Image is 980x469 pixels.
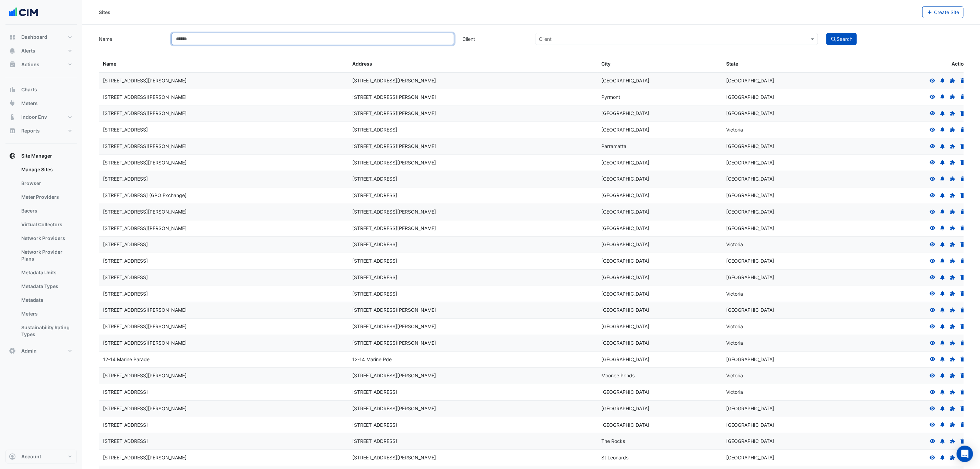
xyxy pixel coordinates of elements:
[726,437,842,445] div: [GEOGRAPHIC_DATA]
[960,422,966,428] a: Delete Site
[602,323,718,331] div: [GEOGRAPHIC_DATA]
[602,110,718,117] div: [GEOGRAPHIC_DATA]
[726,388,842,396] div: Victoria
[9,152,16,159] app-icon: Site Manager
[352,290,593,298] div: [STREET_ADDRESS]
[352,77,593,85] div: [STREET_ADDRESS][PERSON_NAME]
[960,291,966,297] a: Delete Site
[726,241,842,249] div: Victoria
[726,110,842,117] div: [GEOGRAPHIC_DATA]
[726,372,842,380] div: Victoria
[103,126,344,134] div: [STREET_ADDRESS]
[352,225,593,232] div: [STREET_ADDRESS][PERSON_NAME]
[602,290,718,298] div: [GEOGRAPHIC_DATA]
[16,231,77,245] a: Network Providers
[16,279,77,293] a: Metadata Types
[960,127,966,133] a: Delete Site
[602,274,718,282] div: [GEOGRAPHIC_DATA]
[21,61,39,68] span: Actions
[21,152,52,159] span: Site Manager
[726,421,842,429] div: [GEOGRAPHIC_DATA]
[726,405,842,413] div: [GEOGRAPHIC_DATA]
[960,94,966,100] a: Delete Site
[103,77,344,85] div: [STREET_ADDRESS][PERSON_NAME]
[5,163,77,344] div: Site Manager
[960,438,966,444] a: Delete Site
[960,143,966,149] a: Delete Site
[726,93,842,101] div: [GEOGRAPHIC_DATA]
[103,159,344,167] div: [STREET_ADDRESS][PERSON_NAME]
[103,175,344,183] div: [STREET_ADDRESS]
[16,218,77,231] a: Virtual Collectors
[103,61,116,67] span: Name
[21,114,47,121] span: Indoor Env
[826,33,857,45] button: Search
[21,100,38,107] span: Meters
[726,339,842,347] div: Victoria
[103,241,344,249] div: [STREET_ADDRESS]
[352,306,593,314] div: [STREET_ADDRESS][PERSON_NAME]
[5,450,77,464] button: Account
[103,388,344,396] div: [STREET_ADDRESS]
[352,388,593,396] div: [STREET_ADDRESS]
[602,421,718,429] div: [GEOGRAPHIC_DATA]
[960,209,966,215] a: Delete Site
[726,126,842,134] div: Victoria
[602,225,718,232] div: [GEOGRAPHIC_DATA]
[21,34,47,41] span: Dashboard
[352,159,593,167] div: [STREET_ADDRESS][PERSON_NAME]
[726,323,842,331] div: Victoria
[726,159,842,167] div: [GEOGRAPHIC_DATA]
[726,454,842,462] div: [GEOGRAPHIC_DATA]
[5,149,77,163] button: Site Manager
[9,34,16,41] app-icon: Dashboard
[103,142,344,150] div: [STREET_ADDRESS][PERSON_NAME]
[16,204,77,218] a: Bacers
[103,93,344,101] div: [STREET_ADDRESS][PERSON_NAME]
[602,159,718,167] div: [GEOGRAPHIC_DATA]
[952,60,967,68] span: Action
[21,86,37,93] span: Charts
[5,344,77,358] button: Admin
[934,9,959,15] span: Create Site
[352,454,593,462] div: [STREET_ADDRESS][PERSON_NAME]
[352,356,593,364] div: 12-14 Marine Pde
[21,347,37,354] span: Admin
[352,437,593,445] div: [STREET_ADDRESS]
[602,77,718,85] div: [GEOGRAPHIC_DATA]
[602,61,611,67] span: City
[352,372,593,380] div: [STREET_ADDRESS][PERSON_NAME]
[21,453,41,460] span: Account
[960,78,966,83] a: Delete Site
[458,33,531,45] label: Client
[5,83,77,96] button: Charts
[95,33,167,45] label: Name
[16,245,77,266] a: Network Provider Plans
[352,339,593,347] div: [STREET_ADDRESS][PERSON_NAME]
[602,142,718,150] div: Parramatta
[352,257,593,265] div: [STREET_ADDRESS]
[960,258,966,264] a: Delete Site
[960,323,966,329] a: Delete Site
[352,175,593,183] div: [STREET_ADDRESS]
[960,373,966,378] a: Delete Site
[103,290,344,298] div: [STREET_ADDRESS]
[960,160,966,165] a: Delete Site
[602,175,718,183] div: [GEOGRAPHIC_DATA]
[352,405,593,413] div: [STREET_ADDRESS][PERSON_NAME]
[602,372,718,380] div: Moonee Ponds
[5,96,77,110] button: Meters
[5,124,77,138] button: Reports
[960,274,966,280] a: Delete Site
[16,176,77,190] a: Browser
[9,100,16,107] app-icon: Meters
[960,340,966,346] a: Delete Site
[16,321,77,341] a: Sustainability Rating Types
[16,293,77,307] a: Metadata
[602,126,718,134] div: [GEOGRAPHIC_DATA]
[16,307,77,321] a: Meters
[103,437,344,445] div: [STREET_ADDRESS]
[5,58,77,71] button: Actions
[602,192,718,199] div: [GEOGRAPHIC_DATA]
[602,93,718,101] div: Pyrmont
